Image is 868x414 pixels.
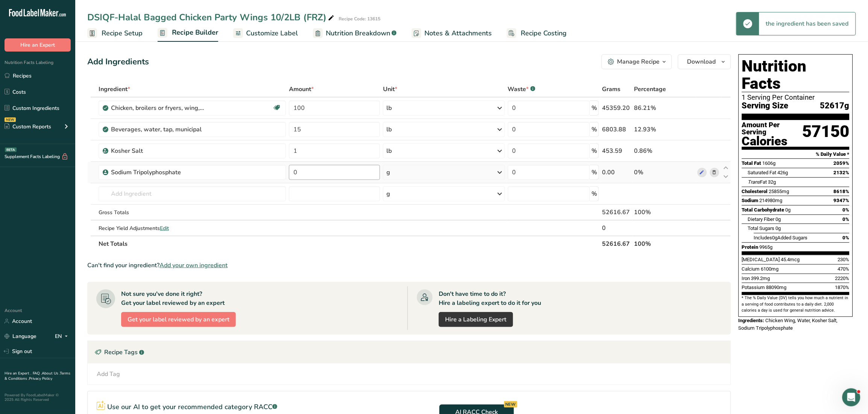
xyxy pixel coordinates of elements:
div: 52616.67 [602,208,631,217]
div: 100% [634,208,694,217]
div: DSIQF-Halal Bagged Chicken Party Wings 10/2LB (FRZ) [87,11,336,24]
span: [MEDICAL_DATA] [742,257,780,262]
span: Chicken Wing, Water, Kosher Salt, Sodium Tripolyphosphate [739,318,838,331]
span: Edit [160,225,169,232]
span: Serving Size [742,101,789,111]
a: Terms & Conditions . [5,371,70,381]
th: Net Totals [97,236,600,251]
div: 0.86% [634,146,694,155]
div: 86.21% [634,103,694,113]
span: 1870% [835,285,850,290]
span: 6100mg [761,266,779,272]
span: Amount [289,85,314,94]
span: Total Fat [742,160,762,166]
span: Grams [602,85,620,94]
div: the ingredient has been saved [759,12,856,35]
a: Language [5,330,36,343]
a: Customize Label [233,25,298,42]
a: Recipe Costing [507,25,567,42]
span: Get your label reviewed by an expert [128,315,230,324]
div: 6803.88 [602,125,631,134]
div: Recipe Tags [88,341,731,364]
span: Total Sugars [748,225,775,231]
span: 88090mg [766,285,787,290]
span: 2132% [834,170,850,175]
span: 0g [786,207,791,213]
span: Recipe Setup [102,28,143,38]
span: Total Carbohydrate [742,207,784,213]
span: 470% [838,266,850,272]
span: Percentage [634,85,666,94]
span: 45.4mcg [781,257,800,262]
th: 100% [632,236,696,251]
span: Saturated Fat [748,170,777,175]
span: Recipe Builder [172,27,218,38]
span: Add your own ingredient [160,261,228,270]
span: Sodium [742,198,759,203]
span: 0% [843,216,850,222]
div: g [386,189,390,198]
div: Recipe Code: 13615 [339,15,380,22]
span: 2059% [834,160,850,166]
div: 0% [634,168,694,177]
span: 214980mg [760,198,783,203]
div: 0 [602,224,631,233]
section: * The % Daily Value (DV) tells you how much a nutrient in a serving of food contributes to a dail... [742,295,850,314]
span: Fat [748,179,767,185]
div: lb [386,125,392,134]
a: Nutrition Breakdown [313,25,397,42]
a: Privacy Policy [29,376,52,381]
span: Cholesterol [742,189,768,194]
div: Manage Recipe [617,57,660,66]
div: 0.00 [602,168,631,177]
span: Recipe Costing [521,28,567,38]
div: Recipe Yield Adjustments [99,224,286,232]
div: g [386,168,390,177]
div: lb [386,103,392,113]
span: Includes Added Sugars [754,235,808,240]
span: Calcium [742,266,760,272]
span: 0g [776,225,781,231]
span: 0g [772,235,778,240]
div: 45359.20 [602,103,631,113]
span: 0% [843,207,850,213]
div: NEW [5,117,16,122]
span: 230% [838,257,850,262]
div: Chicken, broilers or fryers, wing, meat only, raw [111,103,205,113]
span: 32g [768,179,776,185]
button: Get your label reviewed by an expert [121,312,236,327]
th: 52616.67 [600,236,632,251]
section: % Daily Value * [742,150,850,159]
div: Custom Reports [5,123,51,131]
span: 9965g [760,244,773,250]
span: Dietary Fiber [748,216,775,222]
h1: Nutrition Facts [742,58,850,92]
span: 0% [843,235,850,240]
div: Not sure you've done it right? Get your label reviewed by an expert [121,289,225,307]
span: Ingredients: [739,318,765,323]
span: Iron [742,275,750,281]
span: Protein [742,244,759,250]
div: Gross Totals [99,209,286,216]
i: Trans [748,179,760,185]
p: Use our AI to get your recommended category RACC [107,402,277,412]
span: Customize Label [246,28,298,38]
a: About Us . [42,371,60,376]
span: 9347% [834,198,850,203]
div: Add Ingredients [87,56,149,68]
div: Kosher Salt [111,146,205,155]
span: Unit [383,85,397,94]
div: Beverages, water, tap, municipal [111,125,205,134]
span: 8618% [834,189,850,194]
span: 2220% [835,275,850,281]
span: Download [687,57,716,66]
div: 453.59 [602,146,631,155]
button: Manage Recipe [602,54,672,69]
div: Add Tag [97,370,120,379]
span: 52617g [820,101,850,111]
button: Hire an Expert [5,38,71,52]
div: Amount Per Serving [742,122,803,136]
a: Recipe Setup [87,25,143,42]
div: Powered By FoodLabelMaker © 2025 All Rights Reserved [5,393,71,402]
iframe: Intercom live chat [842,388,860,406]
